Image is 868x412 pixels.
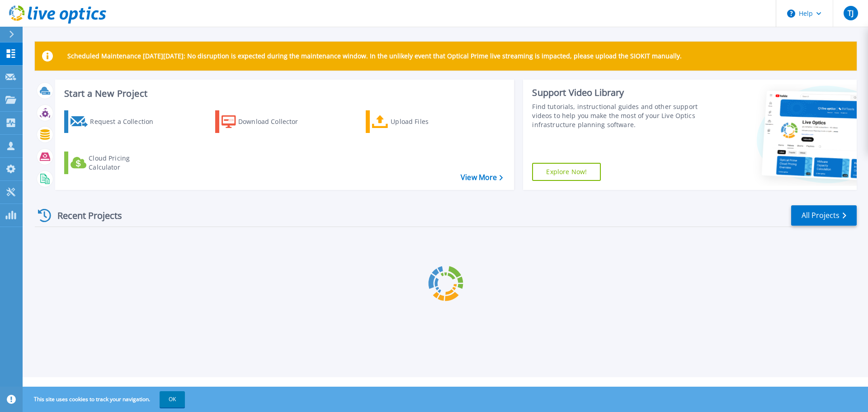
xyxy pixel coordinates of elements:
a: Request a Collection [64,110,165,133]
a: Download Collector [215,110,316,133]
a: View More [461,173,503,182]
a: Upload Files [366,110,467,133]
div: Find tutorials, instructional guides and other support videos to help you make the most of your L... [532,102,702,129]
div: Support Video Library [532,87,702,99]
span: This site uses cookies to track your navigation. [25,391,185,407]
div: Cloud Pricing Calculator [89,154,161,172]
div: Recent Projects [35,204,134,227]
p: Scheduled Maintenance [DATE][DATE]: No disruption is expected during the maintenance window. In t... [67,52,682,60]
div: Upload Files [391,113,463,131]
a: Explore Now! [532,163,601,181]
a: All Projects [791,205,857,226]
div: Download Collector [238,113,311,131]
div: Request a Collection [90,113,162,131]
button: OK [160,391,185,407]
span: TJ [848,9,854,17]
a: Cloud Pricing Calculator [64,152,165,174]
h3: Start a New Project [64,89,503,99]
